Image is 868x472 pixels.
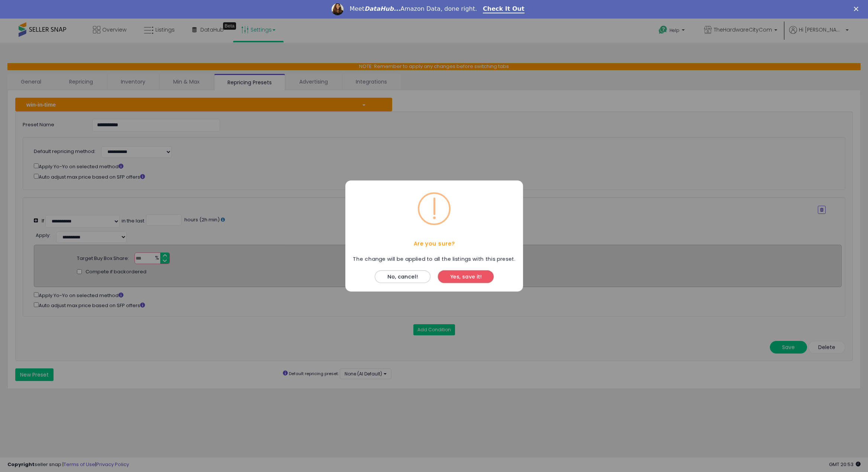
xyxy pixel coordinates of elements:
div: Meet Amazon Data, done right. [349,5,477,13]
div: Are you sure? [345,232,523,255]
div: Close [854,7,861,11]
a: Check It Out [483,5,525,13]
div: The change will be applied to all the listings with this preset. [349,255,519,263]
img: Profile image for Georgie [332,3,343,15]
button: No, cancel! [375,270,430,283]
i: DataHub... [364,5,400,12]
button: Yes, save it! [438,270,494,283]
